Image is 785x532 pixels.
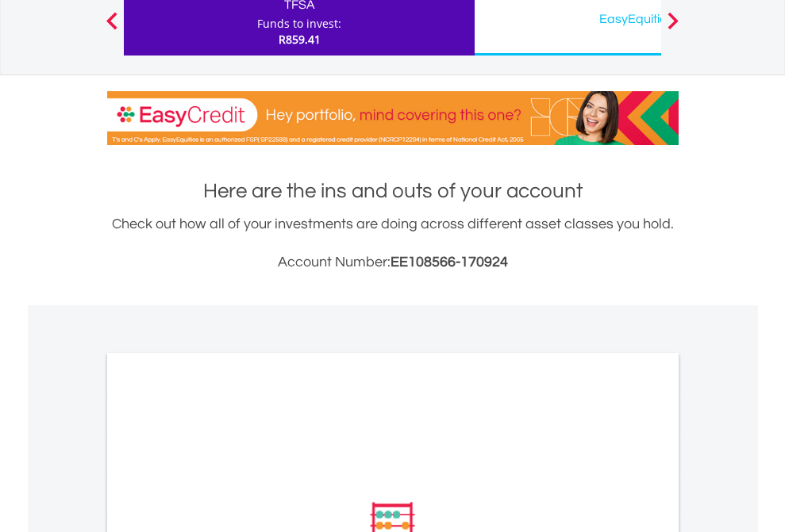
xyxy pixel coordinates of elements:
[107,177,679,205] h1: Here are the ins and outs of your account
[257,16,341,32] div: Funds to invest:
[107,213,679,274] div: Check out how all of your investments are doing across different asset classes you hold.
[107,91,679,145] img: EasyCredit Promotion Banner
[107,251,679,274] h3: Account Number:
[657,20,689,36] button: Next
[391,255,508,270] span: EE108566-170924
[96,20,128,36] button: Previous
[279,32,321,47] span: R859.41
